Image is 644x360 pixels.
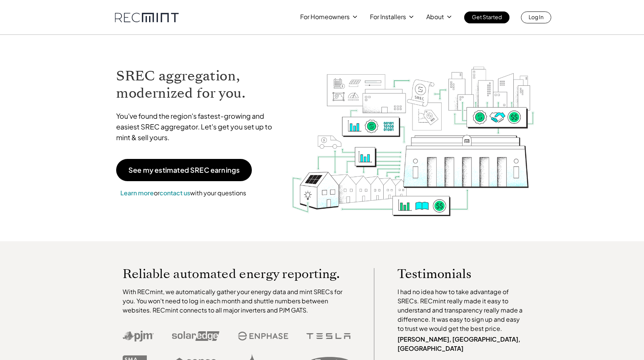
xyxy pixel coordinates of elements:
[120,189,154,197] a: Learn more
[529,11,544,22] p: Log In
[521,11,551,23] a: Log In
[128,167,240,173] p: See my estimated SREC earnings
[159,189,190,197] a: contact us
[116,67,279,102] h1: SREC aggregation, modernized for you.
[398,268,512,280] p: Testimonials
[300,11,350,22] p: For Homeowners
[116,111,279,143] p: You've found the region's fastest-growing and easiest SREC aggregator. Let's get you set up to mi...
[398,287,526,333] p: I had no idea how to take advantage of SRECs. RECmint really made it easy to understand and trans...
[116,188,250,198] p: or with your questions
[426,11,444,22] p: About
[472,11,502,22] p: Get Started
[116,159,252,181] a: See my estimated SREC earnings
[123,287,351,315] p: With RECmint, we automatically gather your energy data and mint SRECs for you. You won't need to ...
[291,46,536,218] img: RECmint value cycle
[370,11,406,22] p: For Installers
[123,268,351,280] p: Reliable automated energy reporting.
[464,11,509,23] a: Get Started
[398,335,526,353] p: [PERSON_NAME], [GEOGRAPHIC_DATA], [GEOGRAPHIC_DATA]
